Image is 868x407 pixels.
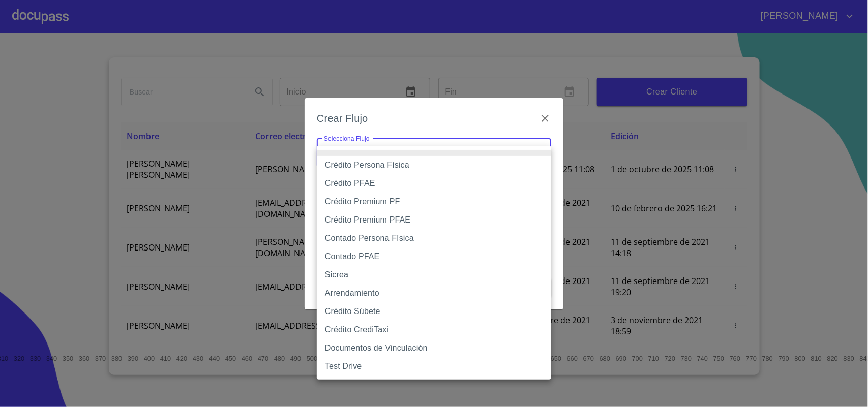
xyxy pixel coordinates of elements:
[317,247,551,266] li: Contado PFAE
[317,284,551,302] li: Arrendamiento
[317,302,551,321] li: Crédito Súbete
[317,174,551,193] li: Crédito PFAE
[317,150,551,156] li: None
[317,266,551,284] li: Sicrea
[317,156,551,174] li: Crédito Persona Física
[317,229,551,247] li: Contado Persona Física
[317,321,551,339] li: Crédito CrediTaxi
[317,357,551,375] li: Test Drive
[317,339,551,357] li: Documentos de Vinculación
[317,211,551,229] li: Crédito Premium PFAE
[317,193,551,211] li: Crédito Premium PF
